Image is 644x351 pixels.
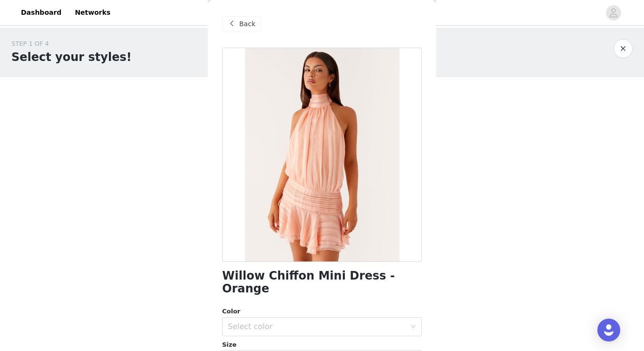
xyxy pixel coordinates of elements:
[239,19,255,29] span: Back
[222,270,422,295] h1: Willow Chiffon Mini Dress - Orange
[609,5,618,20] div: avatar
[69,2,116,23] a: Networks
[222,340,422,350] div: Size
[11,39,132,49] div: STEP 1 OF 4
[410,324,416,331] i: icon: down
[15,2,67,23] a: Dashboard
[11,49,132,66] h1: Select your styles!
[597,319,620,341] div: Open Intercom Messenger
[228,322,406,331] div: Select color
[222,307,422,316] div: Color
